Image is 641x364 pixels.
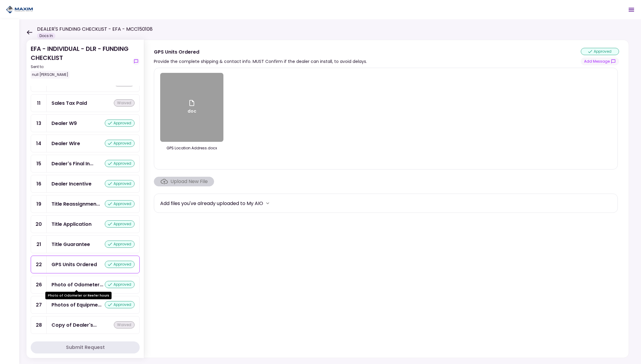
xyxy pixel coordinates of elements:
a: 21Title Guaranteeapproved [31,235,140,253]
div: 15 [31,155,47,172]
div: GPS Units OrderedProvide the complete shipping & contact info. MUST Confirm if the dealer can ins... [144,40,629,358]
a: 19Title Reassignmentapproved [31,195,140,213]
div: 20 [31,216,47,233]
a: 14Dealer Wireapproved [31,135,140,152]
div: GPS Units Ordered [154,48,367,56]
div: GPS Location Address.docx [160,145,223,151]
div: Photo of Odometer or Reefer hours [51,281,103,288]
img: Partner icon [6,5,33,14]
div: approved [105,261,135,268]
div: null [PERSON_NAME] [31,71,70,79]
div: Dealer Wire [51,140,80,147]
div: waived [114,99,135,107]
a: 13Dealer W9approved [31,114,140,132]
div: 26 [31,276,47,293]
div: Dealer W9 [51,120,77,127]
div: waived [114,321,135,328]
button: show-messages [581,58,619,65]
div: Sales Tax Paid [51,99,87,107]
div: Photos of Equipment Exterior [51,301,101,309]
div: approved [105,180,135,187]
a: 11Sales Tax Paidwaived [31,94,140,112]
div: approved [105,241,135,248]
button: more [263,199,272,208]
a: 22GPS Units Orderedapproved [31,256,140,273]
a: 16Dealer Incentiveapproved [31,175,140,193]
div: 27 [31,296,47,313]
a: 27Photos of Equipment Exteriorapproved [31,296,140,314]
h1: DEALER'S FUNDING CHECKLIST - EFA - MCC150108 [37,26,153,33]
div: 11 [31,95,47,112]
div: 19 [31,195,47,213]
a: 28Copy of Dealer's Warrantywaived [31,316,140,334]
a: 20Title Applicationapproved [31,215,140,233]
div: 14 [31,135,47,152]
div: Provide the complete shipping & contact info. MUST Confirm if the dealer can install, to avoid de... [154,58,367,65]
button: Open menu [624,2,639,17]
div: EFA - INDIVIDUAL - DLR - FUNDING CHECKLIST [31,44,130,79]
div: 21 [31,236,47,253]
div: Docs In [37,33,55,39]
div: approved [105,120,135,127]
div: Dealer's Final Invoice [51,160,93,167]
div: GPS Units Ordered [51,261,97,268]
div: Copy of Dealer's Warranty [51,321,97,329]
button: Submit Request [31,341,140,353]
div: approved [105,281,135,288]
button: show-messages [132,58,140,65]
div: 16 [31,175,47,192]
div: approved [105,301,135,308]
div: approved [105,140,135,147]
div: doc [188,99,196,116]
div: Title Application [51,220,92,228]
div: approved [105,220,135,228]
div: Title Guarantee [51,241,90,248]
div: Sent to: [31,64,130,70]
div: 13 [31,115,47,132]
div: Photo of Odometer or Reefer hours [45,292,112,299]
div: approved [105,200,135,207]
a: 26Photo of Odometer or Reefer hoursapproved [31,276,140,294]
div: Dealer Incentive [51,180,92,188]
div: Title Reassignment [51,200,100,208]
div: 22 [31,256,47,273]
span: Click here to upload the required document [154,177,214,186]
div: Add files you've already uploaded to My AIO [160,200,263,207]
div: Submit Request [66,344,105,351]
a: 15Dealer's Final Invoiceapproved [31,155,140,173]
div: approved [105,160,135,167]
div: approved [581,48,619,55]
div: 28 [31,316,47,334]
